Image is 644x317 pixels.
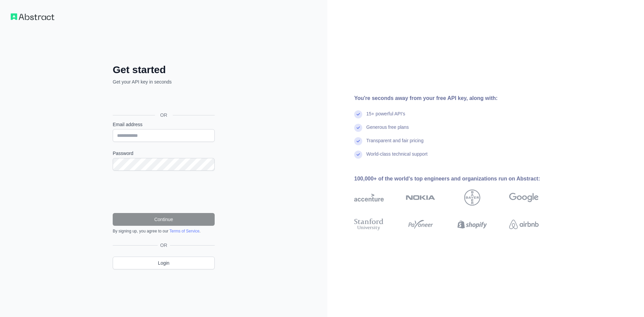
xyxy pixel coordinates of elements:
[354,217,384,232] img: stanford university
[354,110,362,118] img: check mark
[509,190,539,206] img: google
[366,124,409,137] div: Generous free plans
[366,151,428,164] div: World-class technical support
[113,179,215,205] iframe: reCAPTCHA
[354,94,560,102] div: You're seconds away from your free API key, along with:
[354,137,362,145] img: check mark
[11,13,54,20] img: Workflow
[354,151,362,159] img: check mark
[366,137,424,151] div: Transparent and fair pricing
[113,150,215,157] label: Password
[366,110,405,124] div: 15+ powerful API's
[113,121,215,128] label: Email address
[509,217,539,232] img: airbnb
[113,64,215,76] h2: Get started
[113,213,215,226] button: Continue
[109,93,217,107] iframe: Butonul Conectează-te cu Google
[406,190,435,206] img: nokia
[113,78,215,85] p: Get your API key in seconds
[464,190,480,206] img: bayer
[354,190,384,206] img: accenture
[354,124,362,132] img: check mark
[406,217,435,232] img: payoneer
[458,217,487,232] img: shopify
[155,112,173,118] span: OR
[158,242,170,249] span: OR
[169,229,199,233] a: Terms of Service
[113,257,215,269] a: Login
[113,228,215,234] div: By signing up, you agree to our .
[354,175,560,183] div: 100,000+ of the world's top engineers and organizations run on Abstract:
